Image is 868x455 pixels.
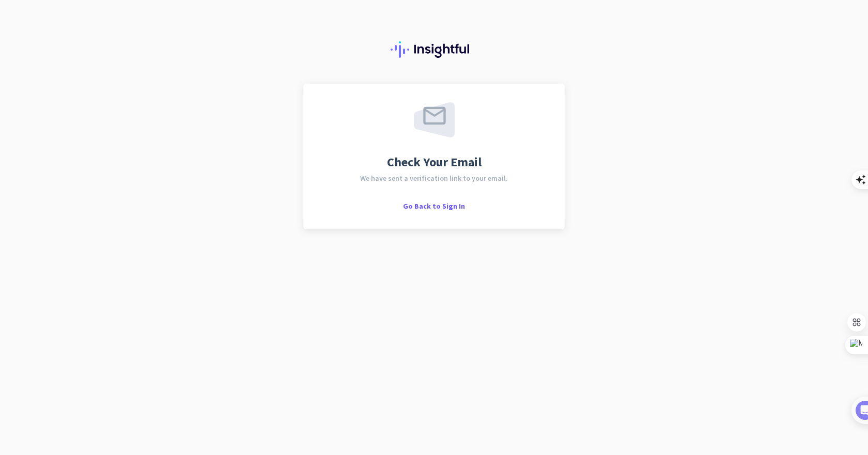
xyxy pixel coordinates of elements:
span: We have sent a verification link to your email. [360,175,508,182]
span: Check Your Email [387,156,482,168]
img: email-sent [414,102,455,137]
img: Insightful [391,41,477,58]
span: Go Back to Sign In [403,201,465,211]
